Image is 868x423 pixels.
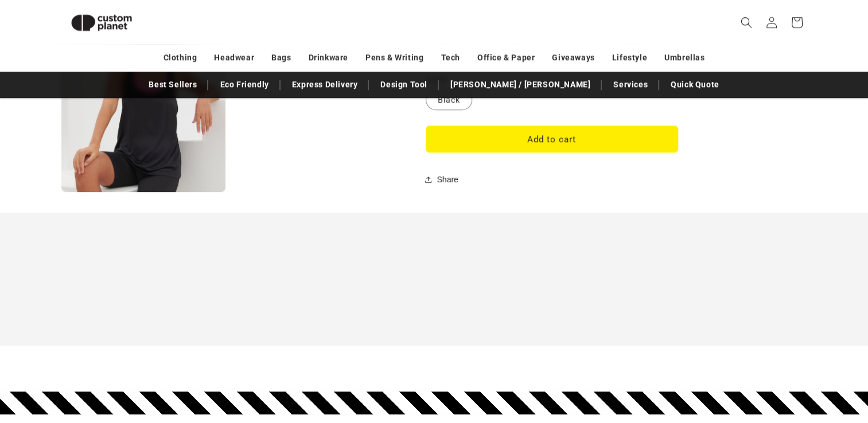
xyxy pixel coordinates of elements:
[426,167,462,192] button: Share
[612,48,647,68] a: Lifestyle
[143,75,203,95] a: Best Sellers
[375,75,433,95] a: Design Tool
[164,48,197,68] a: Clothing
[309,48,348,68] a: Drinkware
[676,299,868,423] iframe: Chat Widget
[214,75,274,95] a: Eco Friendly
[61,5,142,41] img: Custom Planet
[214,48,254,68] a: Headwear
[665,75,725,95] a: Quick Quote
[365,48,423,68] a: Pens & Writing
[608,75,653,95] a: Services
[552,48,594,68] a: Giveaways
[734,10,759,35] summary: Search
[664,48,704,68] a: Umbrellas
[676,299,868,423] div: Widget razgovora
[445,75,596,95] a: [PERSON_NAME] / [PERSON_NAME]
[477,48,535,68] a: Office & Paper
[441,48,460,68] a: Tech
[426,126,678,152] button: Add to cart
[286,75,364,95] a: Express Delivery
[426,89,472,110] label: Black
[271,48,291,68] a: Bags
